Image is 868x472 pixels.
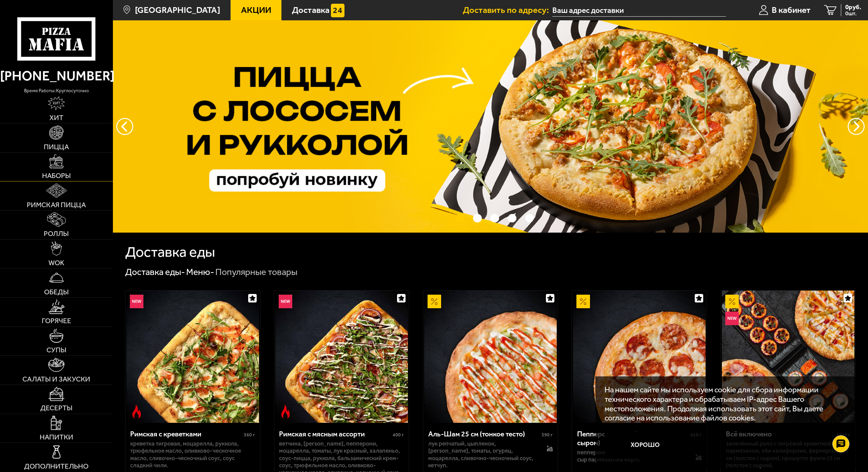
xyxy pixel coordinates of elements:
[721,291,855,423] a: АкционныйНовинкаВсё включено
[541,432,553,438] span: 390 г
[42,317,71,324] span: Горячее
[40,434,73,441] span: Напитки
[456,214,465,223] button: точки переключения
[525,214,534,223] button: точки переключения
[48,259,64,267] span: WOK
[845,4,861,11] span: 0 руб.
[279,405,292,418] img: Острое блюдо
[331,4,344,17] img: 15daf4d41897b9f0e9f617042186c801.svg
[275,291,408,423] img: Римская с мясным ассорти
[215,266,297,278] div: Популярные товары
[44,230,69,237] span: Роллы
[125,267,185,277] a: Доставка еды-
[27,201,86,209] span: Римская пицца
[46,347,66,354] span: Супы
[274,291,409,423] a: НовинкаОстрое блюдоРимская с мясным ассорти
[845,11,861,16] span: 0 шт.
[130,405,143,418] img: Острое блюдо
[24,463,88,470] span: Дополнительно
[424,291,557,423] img: Аль-Шам 25 см (тонкое тесто)
[576,295,590,308] img: Акционный
[508,214,517,223] button: точки переключения
[116,118,133,135] button: следующий
[393,432,404,438] span: 400 г
[130,295,143,308] img: Новинка
[126,291,259,423] img: Римская с креветками
[42,172,71,179] span: Наборы
[130,430,242,438] div: Римская с креветками
[279,295,292,308] img: Новинка
[577,449,687,464] p: пепперони, [PERSON_NAME], соус-пицца, сыр пармезан (на борт).
[573,291,706,423] img: Пепперони 25 см (толстое с сыром)
[22,376,90,383] span: Салаты и закуски
[605,432,686,459] button: Хорошо
[722,291,854,423] img: Всё включено
[244,432,255,438] span: 360 г
[292,6,330,15] span: Доставка
[848,118,865,135] button: предыдущий
[135,6,220,15] span: [GEOGRAPHIC_DATA]
[572,291,707,423] a: АкционныйПепперони 25 см (толстое с сыром)
[463,6,552,15] span: Доставить по адресу:
[44,289,69,296] span: Обеды
[605,385,843,423] p: На нашем сайте мы используем cookie для сбора информации технического характера и обрабатываем IP...
[428,430,540,438] div: Аль-Шам 25 см (тонкое тесто)
[130,440,255,469] p: креветка тигровая, моцарелла, руккола, трюфельное масло, оливково-чесночное масло, сливочно-чесно...
[279,430,391,438] div: Римская с мясным ассорти
[772,6,811,15] span: В кабинет
[44,143,69,151] span: Пицца
[125,291,260,423] a: НовинкаОстрое блюдоРимская с креветками
[125,245,215,259] h1: Доставка еды
[186,267,214,277] a: Меню-
[428,440,538,469] p: лук репчатый, цыпленок, [PERSON_NAME], томаты, огурец, моцарелла, сливочно-чесночный соус, кетчуп.
[552,4,726,17] input: Ваш адрес доставки
[725,312,739,325] img: Новинка
[428,295,441,308] img: Акционный
[725,295,739,308] img: Акционный
[423,291,558,423] a: АкционныйАль-Шам 25 см (тонкое тесто)
[241,6,271,15] span: Акции
[490,214,499,223] button: точки переключения
[577,430,689,447] div: Пепперони 25 см (толстое с сыром)
[40,405,73,412] span: Десерты
[473,214,482,223] button: точки переключения
[50,114,63,121] span: Хит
